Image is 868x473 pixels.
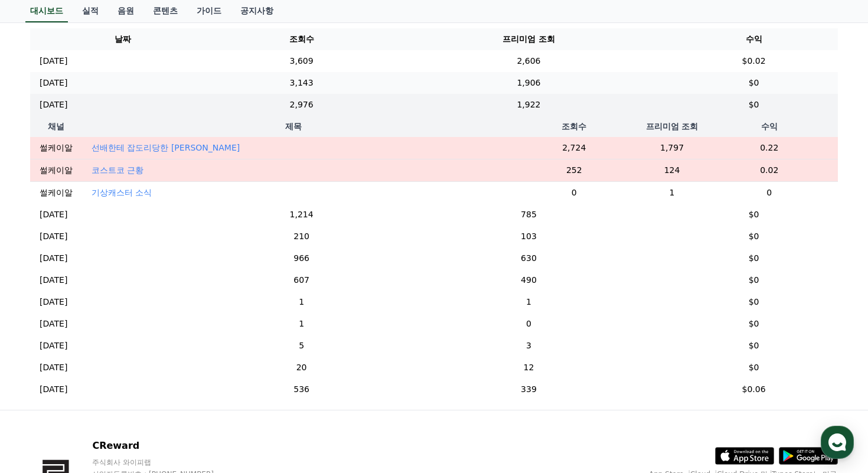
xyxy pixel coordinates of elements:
td: 2,976 [215,94,387,116]
td: $0 [670,94,838,116]
th: 수익 [670,28,838,50]
td: 1,214 [215,204,387,226]
td: 3,609 [215,50,387,72]
a: 대화 [78,374,152,404]
td: 490 [388,269,670,291]
p: [DATE] [40,230,67,243]
td: 966 [215,247,387,269]
th: 수익 [700,116,838,137]
span: 메시지를 입력하세요. [25,180,109,191]
td: $0 [670,335,838,357]
p: [DATE] [40,340,67,352]
td: 썰케이알 [30,181,82,204]
td: 2,606 [388,50,670,72]
h1: CReward [14,89,83,107]
td: 630 [388,247,670,269]
td: 0 [505,181,644,204]
a: Creward15시간 전 안녕하세요, 크리워드입니다. 채널에서 저작권 콘텐츠를 활용한 영상이 확인되었습니다. 크리워드는 업로드되는 모든 영상을 정산서 발급 전에 검수하고 있으... [14,120,216,164]
a: 메시지를 입력하세요. [17,171,214,200]
td: $0 [670,269,838,291]
th: 프리미엄 조회 [388,28,670,50]
td: $0 [670,72,838,94]
p: [DATE] [40,296,67,308]
th: 조회수 [215,28,387,50]
p: [DATE] [40,383,67,396]
span: 몇 분 내 답변 받으실 수 있어요 [73,204,172,214]
th: 조회수 [505,116,644,137]
p: 주식회사 와이피랩 [92,458,236,467]
td: 1 [388,291,670,313]
td: $0 [670,291,838,313]
p: [DATE] [40,318,67,330]
button: 선배한테 잡도리당한 [PERSON_NAME] [92,142,240,154]
td: 12 [388,357,670,379]
td: 210 [215,226,387,247]
td: 3 [388,335,670,357]
td: $0.06 [670,379,838,400]
td: 536 [215,379,387,400]
td: 썰케이알 [30,137,82,159]
td: 0.02 [700,159,838,181]
div: Creward [48,125,87,136]
td: 103 [388,226,670,247]
button: 기상캐스터 소식 [92,187,152,198]
td: 1,906 [388,72,670,94]
span: 운영시간 보기 [155,95,203,106]
span: 대화 [108,393,122,402]
div: 15시간 전 [93,126,125,135]
p: CReward [92,439,236,453]
td: 1 [215,313,387,335]
p: [DATE] [40,208,67,221]
td: 0 [388,313,670,335]
span: 이용중 [102,233,141,241]
th: 프리미엄 조회 [644,116,701,137]
div: 안녕하세요, 크리워드입니다. 채널에서 저작권 콘텐츠를 활용한 영상이 확인되었습니다. 크리워드는 업로드되는 모든 영상을 정산서 발급 전에 검수하고 있으며, 저작권 콘텐츠를 활용... [48,136,208,159]
button: 코스트코 근황 [92,164,143,176]
button: 운영시간 보기 [150,93,216,107]
td: 3,143 [215,72,387,94]
td: 252 [505,159,644,181]
td: 20 [215,357,387,379]
td: $0 [670,204,838,226]
th: 날짜 [30,28,215,50]
span: 홈 [37,392,44,402]
td: 785 [388,204,670,226]
td: 0.22 [700,137,838,159]
p: [DATE] [40,55,67,67]
td: 1,797 [644,137,701,159]
td: $0.02 [670,50,838,72]
th: 채널 [30,116,82,137]
span: 설정 [182,392,197,402]
td: 1 [644,181,701,204]
td: 5 [215,335,387,357]
td: 0 [700,181,838,204]
td: 124 [644,159,701,181]
p: [DATE] [40,361,67,374]
td: $0 [670,247,838,269]
a: 설정 [152,374,227,404]
b: 채널톡 [102,233,121,241]
p: [DATE] [40,252,67,265]
td: 2,724 [505,137,644,159]
a: 홈 [4,374,78,404]
p: [DATE] [40,99,67,111]
td: $0 [670,313,838,335]
td: 썰케이알 [30,159,82,181]
p: [DATE] [40,77,67,89]
td: 1,922 [388,94,670,116]
td: $0 [670,357,838,379]
th: 제목 [82,116,505,137]
td: 1 [215,291,387,313]
a: 채널톡이용중 [90,233,141,242]
td: 339 [388,379,670,400]
p: [DATE] [40,274,67,286]
td: 607 [215,269,387,291]
td: $0 [670,226,838,247]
